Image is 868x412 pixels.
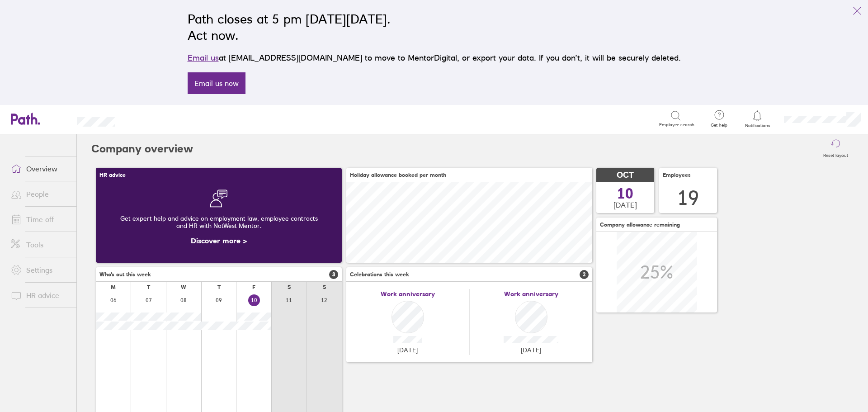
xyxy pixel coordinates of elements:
[99,271,151,278] span: Who's out this week
[147,284,150,290] div: T
[217,284,221,290] div: T
[4,160,76,178] a: Overview
[613,201,637,209] span: [DATE]
[521,346,541,354] span: [DATE]
[397,346,418,354] span: [DATE]
[288,284,291,290] div: S
[111,284,116,290] div: M
[504,290,558,298] span: Work anniversary
[617,186,633,201] span: 10
[323,284,326,290] div: S
[659,122,694,128] span: Employee search
[329,270,338,279] span: 3
[381,290,435,298] span: Work anniversary
[4,210,76,228] a: Time off
[191,236,247,245] a: Discover more >
[818,150,854,158] label: Reset layout
[4,261,76,279] a: Settings
[704,123,734,128] span: Get help
[580,270,589,279] span: 2
[4,185,76,203] a: People
[743,109,772,128] a: Notifications
[818,134,854,163] button: Reset layout
[252,284,255,290] div: F
[350,172,446,178] span: Holiday allowance booked per month
[181,284,186,290] div: W
[188,53,219,62] a: Email us
[350,271,409,278] span: Celebrations this week
[617,170,634,180] span: OCT
[99,172,126,178] span: HR advice
[103,208,335,237] div: Get expert help and advice on employment law, employee contracts and HR with NatWest Mentor.
[743,123,772,128] span: Notifications
[91,134,193,163] h2: Company overview
[677,186,699,209] div: 19
[188,52,681,64] p: at [EMAIL_ADDRESS][DOMAIN_NAME] to move to MentorDigital, or export your data. If you don’t, it w...
[188,72,245,94] a: Email us now
[600,222,680,228] span: Company allowance remaining
[139,114,162,123] div: Search
[4,286,76,304] a: HR advice
[4,236,76,254] a: Tools
[663,172,691,178] span: Employees
[188,11,681,43] h2: Path closes at 5 pm [DATE][DATE]. Act now.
